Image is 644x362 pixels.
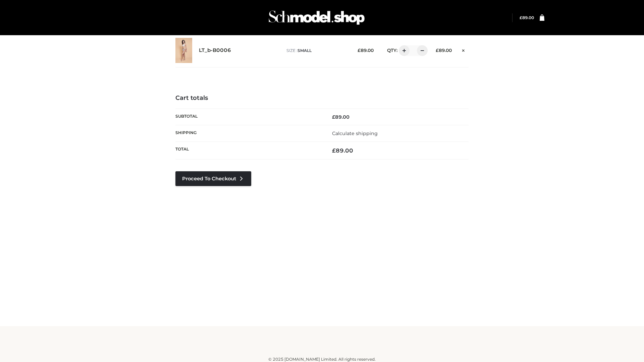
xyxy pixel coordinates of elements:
span: £ [332,114,335,120]
bdi: 89.00 [520,15,534,20]
a: Remove this item [459,45,469,54]
span: £ [332,147,336,154]
a: Proceed to Checkout [175,171,251,186]
span: SMALL [298,48,312,53]
bdi: 89.00 [358,48,374,53]
th: Subtotal [175,109,322,125]
span: £ [520,15,522,20]
div: QTY: [380,45,425,56]
span: £ [436,48,439,53]
th: Shipping [175,125,322,141]
img: Schmodel Admin 964 [266,4,367,31]
a: LT_b-B0006 [199,47,231,54]
a: £89.00 [520,15,534,20]
p: size : [286,48,347,54]
bdi: 89.00 [436,48,452,53]
bdi: 89.00 [332,114,350,120]
bdi: 89.00 [332,147,353,154]
th: Total [175,142,322,160]
a: Calculate shipping [332,130,378,136]
h4: Cart totals [175,95,469,102]
span: £ [358,48,361,53]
